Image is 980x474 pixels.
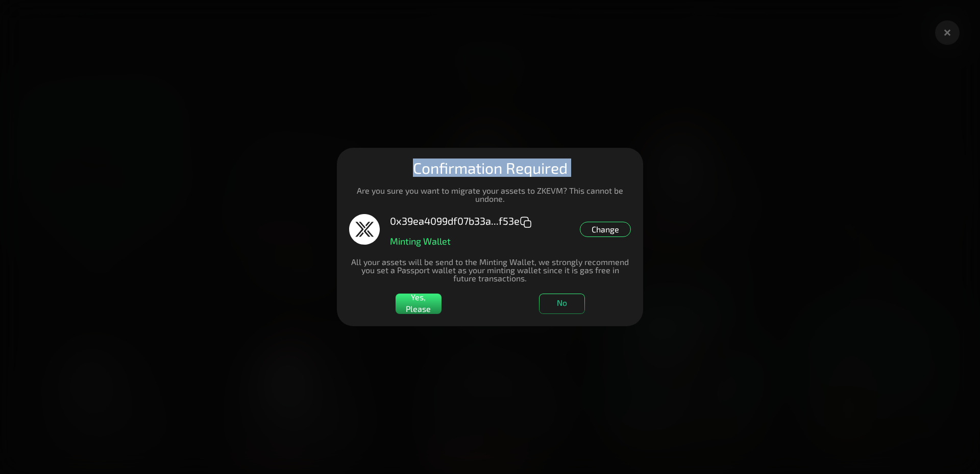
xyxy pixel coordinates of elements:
[390,213,532,228] p: 0x39ea4099df07b33a...f53e
[413,160,568,175] p: Confirmation Required
[349,258,631,282] p: All your assets will be send to the Minting Wallet, we strongly recommend you set a Passport wall...
[580,222,631,237] div: Change
[390,236,451,246] p: Minting Wallet
[349,187,631,203] p: Are you sure you want to migrate your assets to ZKEVM? This cannot be undone.
[396,294,442,314] button: Yes, Please
[539,294,585,314] button: No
